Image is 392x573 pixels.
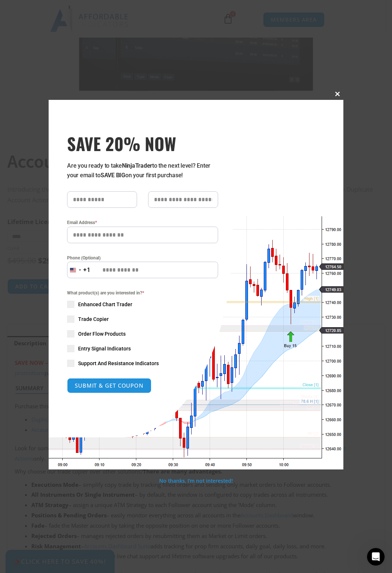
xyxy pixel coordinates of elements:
label: Email Address [67,219,218,226]
span: Order Flow Products [78,330,126,338]
strong: SAVE BIG [101,172,125,179]
label: Order Flow Products [67,330,218,338]
span: What product(s) are you interested in? [67,289,218,297]
button: SUBMIT & GET COUPON [67,378,151,393]
label: Enhanced Chart Trader [67,301,218,308]
label: Support And Resistance Indicators [67,360,218,367]
a: No thanks, I’m not interested! [159,477,232,484]
iframe: Intercom live chat [367,548,385,566]
span: Trade Copier [78,315,109,323]
label: Phone (Optional) [67,254,218,262]
span: Entry Signal Indicators [78,345,131,352]
span: SAVE 20% NOW [67,133,218,154]
label: Entry Signal Indicators [67,345,218,352]
strong: NinjaTrader [122,162,152,169]
span: Support And Resistance Indicators [78,360,159,367]
span: Enhanced Chart Trader [78,301,132,308]
label: Trade Copier [67,315,218,323]
button: Selected country [67,262,91,278]
div: +1 [83,265,91,275]
p: Are you ready to take to the next level? Enter your email to on your first purchase! [67,161,218,180]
